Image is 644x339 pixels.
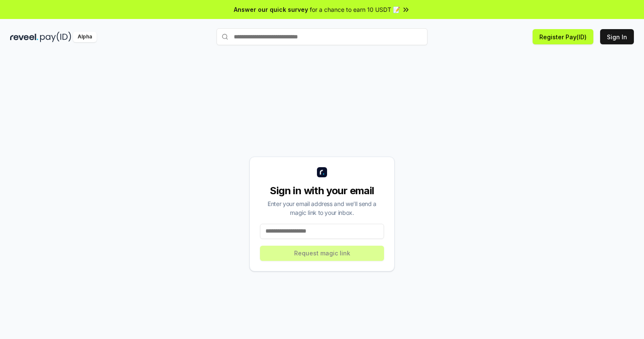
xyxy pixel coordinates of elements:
button: Sign In [600,29,634,44]
img: pay_id [40,32,71,42]
button: Register Pay(ID) [533,29,593,44]
img: reveel_dark [10,32,38,42]
div: Enter your email address and we’ll send a magic link to your inbox. [260,199,384,217]
span: Answer our quick survey [234,5,308,14]
div: Sign in with your email [260,184,384,198]
div: Alpha [73,32,97,42]
span: for a chance to earn 10 USDT 📝 [310,5,400,14]
img: logo_small [317,167,327,177]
